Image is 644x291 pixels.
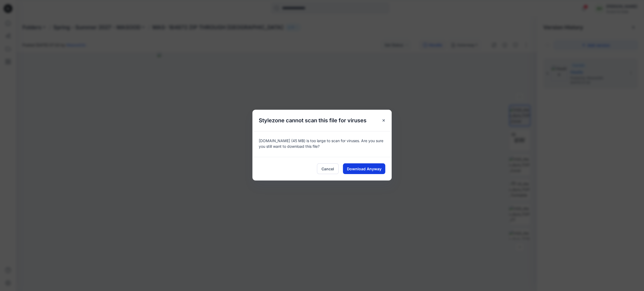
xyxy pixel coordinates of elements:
button: Download Anyway [343,163,385,174]
span: Cancel [321,166,334,172]
span: Download Anyway [347,166,381,172]
button: Close [379,116,388,125]
button: Cancel [317,163,339,174]
div: [DOMAIN_NAME] (45 MB) is too large to scan for viruses. Are you sure you still want to download t... [252,131,392,157]
h5: Stylezone cannot scan this file for viruses [252,110,373,131]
